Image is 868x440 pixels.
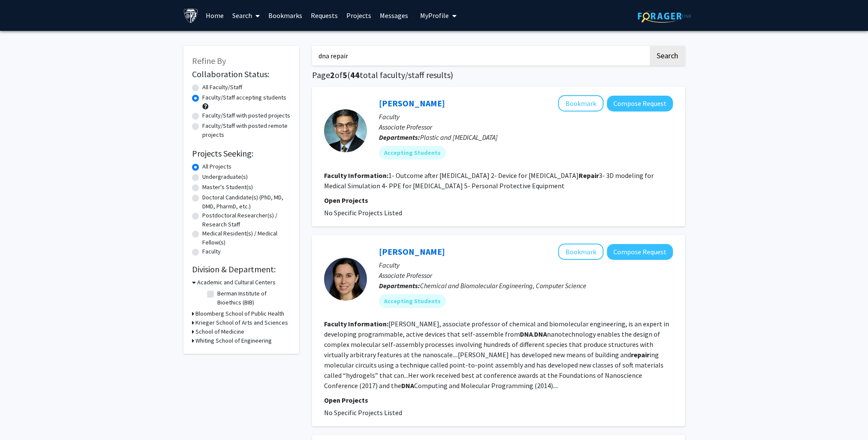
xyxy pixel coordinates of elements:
span: Chemical and Biomolecular Engineering, Computer Science [420,281,586,290]
button: Add Rebecca Schulman to Bookmarks [558,244,604,260]
label: All Projects [202,162,231,171]
input: Search Keywords [312,46,649,66]
p: Faculty [379,260,673,270]
a: Search [228,0,264,30]
button: Compose Request to Rebecca Schulman [607,244,673,260]
a: Messages [375,0,412,30]
a: [PERSON_NAME] [379,98,445,108]
b: repair [631,350,649,359]
iframe: Chat [6,401,36,434]
fg-read-more: [PERSON_NAME], associate professor of chemical and biomolecular engineering, is an expert in deve... [324,319,669,390]
p: Associate Professor [379,270,673,280]
h3: School of Medicine [195,327,244,336]
img: Johns Hopkins University Logo [183,8,198,23]
h3: Academic and Cultural Centers [197,278,276,287]
label: Medical Resident(s) / Medical Fellow(s) [202,229,291,247]
h3: Bloomberg School of Public Health [195,309,284,318]
span: Plastic and [MEDICAL_DATA] [420,133,498,142]
p: Associate Professor [379,122,673,132]
label: Doctoral Candidate(s) (PhD, MD, DMD, PharmD, etc.) [202,193,291,211]
mat-chip: Accepting Students [379,146,446,160]
span: My Profile [420,11,449,20]
b: Departments: [379,133,420,142]
span: No Specific Projects Listed [324,408,402,417]
p: Open Projects [324,395,673,405]
p: Open Projects [324,195,673,205]
b: DNA [401,381,414,390]
h2: Division & Department: [192,264,291,274]
a: [PERSON_NAME] [379,246,445,257]
a: Projects [342,0,375,30]
img: ForagerOne Logo [638,9,691,23]
h3: Whiting School of Engineering [195,336,272,345]
span: 5 [342,69,347,80]
label: Faculty/Staff accepting students [202,93,286,102]
label: Master's Student(s) [202,183,253,192]
span: 44 [350,69,360,80]
h2: Collaboration Status: [192,69,291,79]
button: Search [650,46,685,66]
b: Faculty Information: [324,319,388,328]
label: All Faculty/Staff [202,83,242,92]
label: Faculty/Staff with posted remote projects [202,121,291,139]
button: Add Hooman Soltanian to Bookmarks [558,95,604,112]
b: DNA [534,330,547,338]
span: No Specific Projects Listed [324,208,402,217]
b: Repair [579,171,599,180]
label: Postdoctoral Researcher(s) / Research Staff [202,211,291,229]
span: 2 [330,69,335,80]
h1: Page of ( total faculty/staff results) [312,70,685,80]
b: Departments: [379,281,420,290]
span: Refine By [192,55,226,66]
fg-read-more: 1- Outcome after [MEDICAL_DATA] 2- Device for [MEDICAL_DATA] 3- 3D modeling for Medical Simulatio... [324,171,654,190]
label: Faculty [202,247,221,256]
label: Faculty/Staff with posted projects [202,111,290,120]
p: Faculty [379,112,673,122]
h3: Krieger School of Arts and Sciences [195,318,288,327]
label: Berman Institute of Bioethics (BIB) [217,289,288,307]
button: Compose Request to Hooman Soltanian [607,96,673,112]
a: Bookmarks [264,0,306,30]
mat-chip: Accepting Students [379,294,446,308]
b: Faculty Information: [324,171,388,180]
h2: Projects Seeking: [192,148,291,159]
label: Undergraduate(s) [202,172,248,181]
a: Home [201,0,228,30]
b: DNA [520,330,533,338]
a: Requests [306,0,342,30]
